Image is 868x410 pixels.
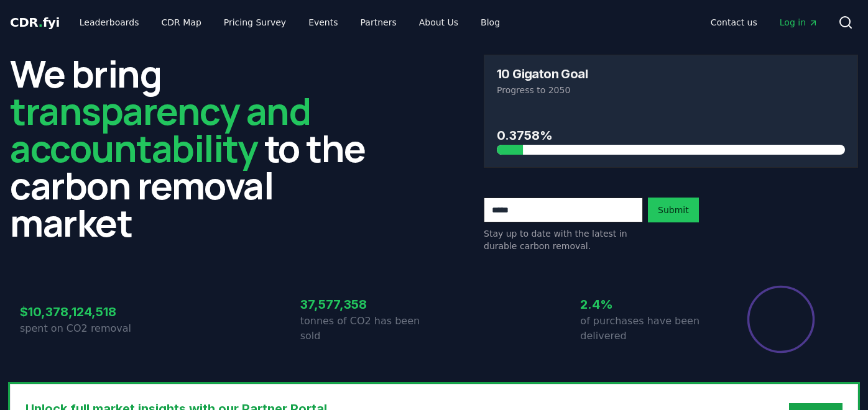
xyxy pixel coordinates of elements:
span: CDR fyi [10,15,60,30]
p: of purchases have been delivered [580,314,714,344]
a: Blog [471,11,510,34]
nav: Main [701,11,828,34]
a: About Us [409,11,468,34]
a: Contact us [701,11,767,34]
span: transparency and accountability [10,85,310,173]
h3: 37,577,358 [300,295,434,314]
h3: $10,378,124,518 [20,303,154,321]
span: Log in [780,16,818,29]
p: tonnes of CO2 has been sold [300,314,434,344]
a: Pricing Survey [214,11,296,34]
a: Events [298,11,348,34]
h3: 0.3758% [497,126,845,145]
span: . [39,15,43,30]
a: Leaderboards [70,11,149,34]
button: Submit [648,198,699,222]
p: Progress to 2050 [497,84,845,96]
h3: 10 Gigaton Goal [497,68,588,80]
nav: Main [70,11,510,34]
a: Log in [770,11,828,34]
div: Percentage of sales delivered [746,285,816,354]
a: CDR.fyi [10,14,60,31]
p: spent on CO2 removal [20,321,154,336]
h2: We bring to the carbon removal market [10,55,384,241]
h3: 2.4% [580,295,714,314]
p: Stay up to date with the latest in durable carbon removal. [484,227,643,252]
a: Partners [351,11,407,34]
a: CDR Map [152,11,211,34]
